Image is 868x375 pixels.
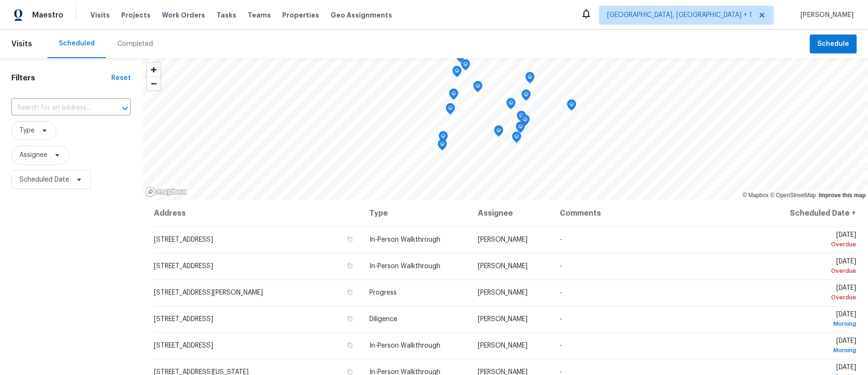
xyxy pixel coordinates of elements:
[770,346,856,355] div: Morning
[560,263,562,270] span: -
[770,319,856,329] div: Morning
[810,35,857,54] button: Schedule
[560,289,562,296] span: -
[763,200,857,227] th: Scheduled Date ↑
[796,10,854,20] span: [PERSON_NAME]
[369,263,440,270] span: In-Person Walkthrough
[19,150,47,160] span: Assignee
[567,99,576,114] div: Map marker
[19,175,69,184] span: Scheduled Date
[770,232,856,249] span: [DATE]
[438,139,447,154] div: Map marker
[470,200,552,227] th: Assignee
[117,39,153,49] div: Completed
[121,10,151,20] span: Projects
[552,200,763,227] th: Comments
[142,58,868,200] canvas: Map
[521,89,531,104] div: Map marker
[520,114,530,129] div: Map marker
[369,316,397,323] span: Diligence
[282,10,319,20] span: Properties
[154,342,213,349] span: [STREET_ADDRESS]
[147,63,161,77] button: Zoom in
[461,59,470,74] div: Map marker
[346,235,354,244] button: Copy Address
[517,111,526,125] div: Map marker
[346,314,354,323] button: Copy Address
[770,293,856,302] div: Overdue
[560,236,562,243] span: -
[154,316,213,323] span: [STREET_ADDRESS]
[525,72,535,87] div: Map marker
[118,102,132,115] button: Open
[817,38,849,50] span: Schedule
[11,73,111,83] h1: Filters
[11,101,104,115] input: Search for an address...
[449,88,458,103] div: Map marker
[743,192,769,199] a: Mapbox
[369,236,440,243] span: In-Person Walkthrough
[248,10,271,20] span: Teams
[516,122,525,136] div: Map marker
[446,103,455,118] div: Map marker
[346,262,354,270] button: Copy Address
[478,289,528,296] span: [PERSON_NAME]
[111,73,131,83] div: Reset
[478,316,528,323] span: [PERSON_NAME]
[32,10,63,20] span: Maestro
[819,192,866,199] a: Improve this map
[506,98,516,113] div: Map marker
[19,126,35,135] span: Type
[216,12,236,18] span: Tasks
[162,10,205,20] span: Work Orders
[560,316,562,323] span: -
[438,131,448,146] div: Map marker
[512,131,521,146] div: Map marker
[369,289,397,296] span: Progress
[147,77,161,90] span: Zoom out
[346,288,354,297] button: Copy Address
[59,39,95,48] div: Scheduled
[770,192,816,199] a: OpenStreetMap
[607,10,752,20] span: [GEOGRAPHIC_DATA], [GEOGRAPHIC_DATA] + 1
[456,51,465,66] div: Map marker
[770,240,856,249] div: Overdue
[154,236,213,243] span: [STREET_ADDRESS]
[362,200,470,227] th: Type
[369,342,440,349] span: In-Person Walkthrough
[147,77,161,90] button: Zoom out
[770,311,856,329] span: [DATE]
[473,81,483,96] div: Map marker
[154,263,213,270] span: [STREET_ADDRESS]
[90,10,110,20] span: Visits
[346,341,354,349] button: Copy Address
[452,66,462,80] div: Map marker
[770,258,856,276] span: [DATE]
[153,200,362,227] th: Address
[478,236,528,243] span: [PERSON_NAME]
[770,266,856,276] div: Overdue
[478,263,528,270] span: [PERSON_NAME]
[11,34,32,54] span: Visits
[770,338,856,355] span: [DATE]
[560,342,562,349] span: -
[770,285,856,302] span: [DATE]
[331,10,392,20] span: Geo Assignments
[145,186,187,197] a: Mapbox homepage
[478,342,528,349] span: [PERSON_NAME]
[154,289,263,296] span: [STREET_ADDRESS][PERSON_NAME]
[494,125,503,140] div: Map marker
